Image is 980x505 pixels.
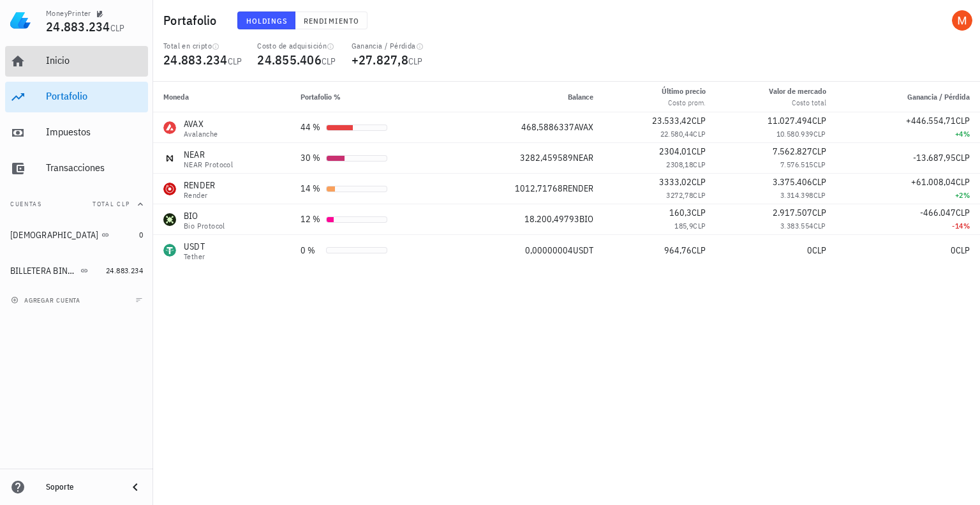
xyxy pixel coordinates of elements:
[952,10,972,31] div: avatar
[963,190,970,200] span: %
[184,240,205,253] div: USDT
[303,16,359,26] span: Rendimiento
[807,245,812,256] span: 0
[301,182,321,195] div: 14 %
[10,266,78,276] div: BILLETERA BINANCE
[956,176,970,188] span: CLP
[525,245,573,256] span: 0,00000004
[660,129,694,139] span: 22.580,44
[812,245,826,256] span: CLP
[322,56,336,67] span: CLP
[692,146,706,157] span: CLP
[139,230,143,239] span: 0
[674,221,693,230] span: 185,9
[847,128,970,140] div: +4
[352,51,408,68] span: +27.827,8
[666,190,693,200] span: 3272,78
[693,160,706,169] span: CLP
[769,86,826,97] div: Valor de mercado
[10,10,31,31] img: LedgiFi
[574,121,593,133] span: AVAX
[184,192,216,199] div: Render
[106,266,143,275] span: 24.883.234
[301,244,321,257] div: 0 %
[163,152,176,165] div: NEAR-icon
[228,56,242,67] span: CLP
[768,115,812,126] span: 11.027.494
[956,152,970,163] span: CLP
[163,92,189,102] span: Moneda
[812,207,826,218] span: CLP
[110,22,125,34] span: CLP
[780,160,813,169] span: 7.576.515
[813,129,826,139] span: CLP
[769,97,826,109] div: Costo total
[836,82,980,112] th: Ganancia / Pérdida: Sin ordenar. Pulse para ordenar de forma ascendente.
[963,221,970,230] span: %
[46,8,91,19] div: MoneyPrinter
[773,176,812,188] span: 3.375.406
[693,221,706,230] span: CLP
[907,92,970,102] span: Ganancia / Pérdida
[153,82,290,112] th: Moneda
[662,97,706,109] div: Costo prom.
[5,46,148,77] a: Inicio
[163,41,242,51] div: Total en cripto
[163,183,176,195] div: RENDER-icon
[847,189,970,202] div: +2
[776,129,813,139] span: 10.580.939
[46,90,143,102] div: Portafolio
[812,176,826,188] span: CLP
[956,207,970,218] span: CLP
[5,82,148,112] a: Portafolio
[301,92,341,102] span: Portafolio %
[5,117,148,148] a: Impuestos
[453,82,604,112] th: Balance: Sin ordenar. Pulse para ordenar de forma ascendente.
[659,146,692,157] span: 2304,01
[573,245,593,256] span: USDT
[773,146,812,157] span: 7.562.827
[524,213,579,225] span: 18.200,49793
[669,207,692,218] span: 160,3
[257,41,336,51] div: Costo de adquisición
[521,121,574,133] span: 468,5886337
[664,245,692,256] span: 964,76
[780,190,813,200] span: 3.314.398
[163,244,176,257] div: USDT-icon
[163,121,176,134] div: AVAX-icon
[913,152,956,163] span: -13.687,95
[46,18,110,35] span: 24.883.234
[301,213,321,226] div: 12 %
[573,152,593,163] span: NEAR
[163,51,228,68] span: 24.883.234
[666,160,693,169] span: 2308,18
[659,176,692,188] span: 3333,02
[813,221,826,230] span: CLP
[692,176,706,188] span: CLP
[693,129,706,139] span: CLP
[184,179,216,192] div: RENDER
[184,148,233,161] div: NEAR
[46,54,143,66] div: Inicio
[257,51,322,68] span: 24.855.406
[46,162,143,174] div: Transacciones
[163,213,176,226] div: BIO-icon
[246,16,288,26] span: Holdings
[813,160,826,169] span: CLP
[5,189,148,220] button: CuentasTotal CLP
[911,176,956,188] span: +61.008,04
[812,115,826,126] span: CLP
[46,126,143,138] div: Impuestos
[184,209,225,222] div: BIO
[163,10,222,31] h1: Portafolio
[13,296,80,305] span: agregar cuenta
[568,92,593,102] span: Balance
[692,115,706,126] span: CLP
[301,121,321,134] div: 44 %
[5,255,148,286] a: BILLETERA BINANCE 24.883.234
[515,183,563,194] span: 1012,71768
[813,190,826,200] span: CLP
[237,11,296,29] button: Holdings
[184,253,205,260] div: Tether
[773,207,812,218] span: 2.917.507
